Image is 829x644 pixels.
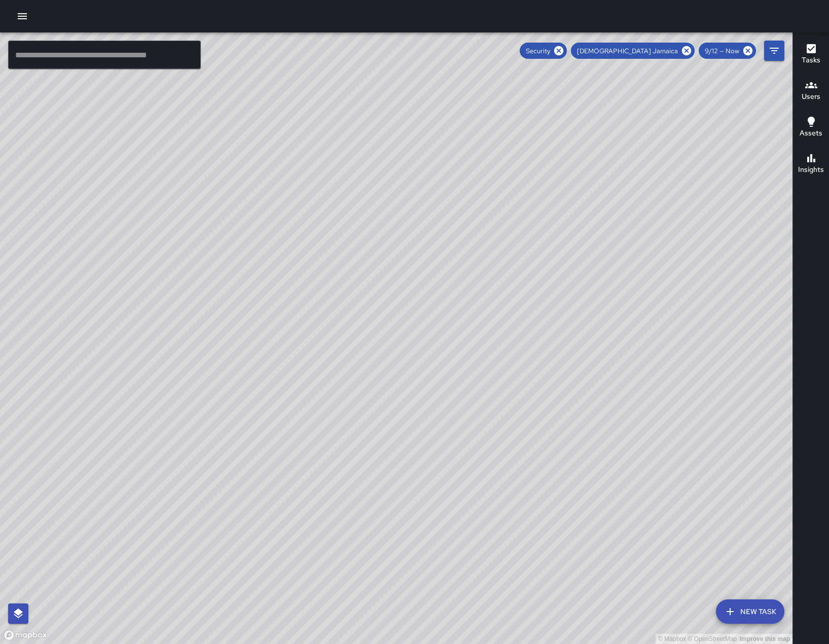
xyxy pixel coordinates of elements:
[802,91,820,102] h6: Users
[798,164,824,175] h6: Insights
[699,47,745,55] span: 9/12 — Now
[520,47,556,55] span: Security
[571,43,695,59] div: [DEMOGRAPHIC_DATA] Jamaica
[699,43,756,59] div: 9/12 — Now
[520,43,567,59] div: Security
[571,47,684,55] span: [DEMOGRAPHIC_DATA] Jamaica
[793,110,829,146] button: Assets
[802,55,820,66] h6: Tasks
[716,599,784,624] button: New Task
[764,41,784,61] button: Filters
[793,37,829,73] button: Tasks
[800,128,822,139] h6: Assets
[793,73,829,110] button: Users
[793,146,829,183] button: Insights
